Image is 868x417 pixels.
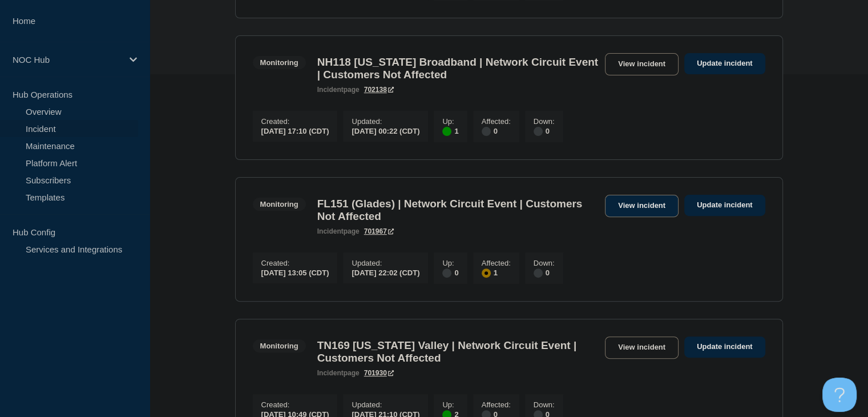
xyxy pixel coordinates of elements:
div: 0 [534,267,555,278]
p: Created : [261,117,329,126]
div: [DATE] 17:10 (CDT) [261,126,329,135]
div: [DATE] 00:22 (CDT) [352,126,419,135]
p: Up : [442,117,458,126]
span: incident [317,86,344,94]
iframe: Help Scout Beacon - Open [822,378,857,412]
div: 1 [442,126,458,136]
a: Update incident [684,195,765,216]
p: Up : [442,259,458,267]
span: Monitoring [253,56,306,69]
p: Created : [261,400,329,409]
a: Update incident [684,336,765,358]
p: Up : [442,400,458,409]
span: Monitoring [253,198,306,211]
a: Update incident [684,53,765,74]
p: Affected : [482,400,511,409]
a: View incident [605,336,679,359]
p: page [317,86,360,94]
p: page [317,227,360,235]
div: 0 [482,126,511,136]
a: View incident [605,53,679,75]
p: Updated : [352,117,419,126]
h3: FL151 (Glades) | Network Circuit Event | Customers Not Affected [317,198,599,223]
div: disabled [534,127,543,136]
p: NOC Hub [13,55,122,65]
p: Down : [534,400,555,409]
div: disabled [534,268,543,278]
p: Down : [534,117,555,126]
a: 702138 [364,86,394,94]
div: 1 [482,267,511,278]
div: [DATE] 13:05 (CDT) [261,267,329,277]
p: Affected : [482,117,511,126]
p: Affected : [482,259,511,267]
p: Updated : [352,400,419,409]
p: Updated : [352,259,419,267]
div: affected [482,268,491,278]
p: page [317,369,360,377]
div: disabled [442,268,451,278]
p: Created : [261,259,329,267]
h3: NH118 [US_STATE] Broadband | Network Circuit Event | Customers Not Affected [317,56,599,81]
div: disabled [482,127,491,136]
a: 701930 [364,369,394,377]
span: incident [317,369,344,377]
span: Monitoring [253,339,306,352]
span: incident [317,227,344,235]
h3: TN169 [US_STATE] Valley | Network Circuit Event | Customers Not Affected [317,339,599,364]
div: [DATE] 22:02 (CDT) [352,267,419,277]
a: View incident [605,195,679,217]
div: 0 [534,126,555,136]
div: up [442,127,451,136]
p: Down : [534,259,555,267]
div: 0 [442,267,458,278]
a: 701967 [364,227,394,235]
